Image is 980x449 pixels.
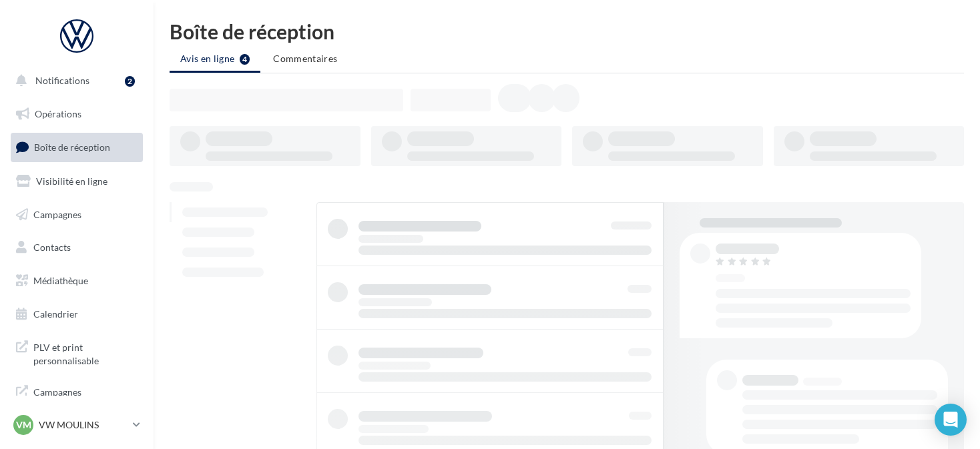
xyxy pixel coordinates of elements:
[8,67,140,95] button: Notifications 2
[8,201,146,229] a: Campagnes
[36,175,107,187] span: Visibilité en ligne
[170,21,964,41] div: Boîte de réception
[33,275,88,286] span: Médiathèque
[39,418,128,432] p: VW MOULINS
[8,300,146,328] a: Calendrier
[125,76,135,87] div: 2
[8,133,146,161] a: Boîte de réception
[8,267,146,295] a: Médiathèque
[33,242,71,253] span: Contacts
[8,234,146,262] a: Contacts
[8,333,146,372] a: PLV et print personnalisable
[34,141,110,153] span: Boîte de réception
[33,338,138,367] span: PLV et print personnalisable
[33,308,78,320] span: Calendrier
[273,53,337,64] span: Commentaires
[8,378,146,417] a: Campagnes DataOnDemand
[8,100,146,128] a: Opérations
[35,108,81,119] span: Opérations
[35,75,89,86] span: Notifications
[16,418,31,432] span: VM
[33,383,138,412] span: Campagnes DataOnDemand
[935,404,967,436] div: Open Intercom Messenger
[33,208,81,219] span: Campagnes
[11,412,143,438] a: VM VW MOULINS
[8,167,146,195] a: Visibilité en ligne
